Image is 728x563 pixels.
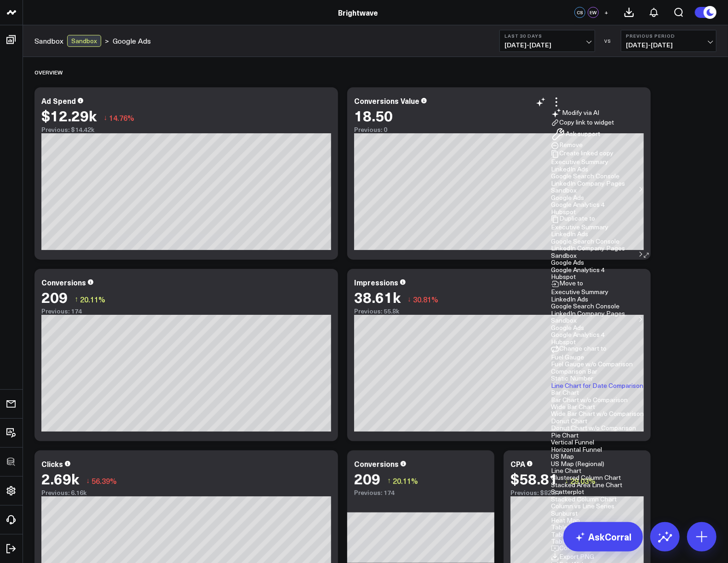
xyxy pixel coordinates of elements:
[551,425,636,431] button: Donut Chart w/o Comparison
[574,7,585,18] div: CS
[34,35,109,47] div: >
[109,113,134,123] span: 14.76%
[626,33,711,39] b: Previous Period
[551,531,619,538] button: Table w/ Date Columns
[551,289,608,295] button: Executive Summary
[499,30,595,52] button: Last 30 Days[DATE]-[DATE]
[504,41,590,49] span: [DATE] - [DATE]
[551,482,622,488] button: Stacked Area Line Chart
[551,159,608,165] button: Executive Summary
[551,273,576,280] button: Hubspot
[551,180,625,187] button: LinkedIn Company Pages
[510,459,525,469] div: CPA
[41,96,76,106] div: Ad Spend
[551,173,619,179] button: Google Search Console
[551,397,628,403] button: Bar Chart w/o Comparison
[41,289,68,305] div: 209
[41,470,79,487] div: 2.69k
[600,38,616,44] div: VS
[510,470,558,487] div: $58.81
[551,187,577,193] button: Sandbox
[551,166,588,172] button: LinkedIn Ads
[551,354,584,360] button: Fuel Gauge
[41,107,97,124] div: $12.29k
[103,112,107,124] span: ↓
[551,404,595,410] button: Wide Bar Chart
[354,489,487,496] div: Previous: 174
[75,293,78,305] span: ↑
[551,446,602,453] button: Horizontal Funnel
[551,418,587,424] button: Donut Chart
[504,33,590,39] b: Last 30 Days
[551,267,605,273] button: Google Analytics 4
[551,142,583,150] button: Remove
[551,345,607,353] button: Change chart to
[551,324,584,331] button: Google Ads
[626,41,711,49] span: [DATE] - [DATE]
[551,119,614,127] button: Copy link to widget
[551,439,594,445] button: Vertical Funnel
[551,127,600,142] button: Ask support
[601,7,612,18] button: +
[354,96,419,106] div: Conversions Value
[407,293,411,305] span: ↓
[621,30,717,52] button: Previous Period[DATE]-[DATE]
[551,252,577,259] button: Sandbox
[551,489,584,495] button: Scatterplot
[551,368,597,375] button: Comparison Bar
[551,538,616,545] button: Table w/o Comparison
[551,194,584,201] button: Google Ads
[551,224,608,230] button: Executive Summary
[34,36,63,46] a: Sandbox
[34,62,63,83] div: Overview
[551,467,581,474] button: Line Chart
[551,303,619,309] button: Google Search Console
[551,280,583,288] button: Move to
[551,108,599,119] button: Modify via AI
[510,489,644,496] div: Previous: $82.87
[92,476,117,486] span: 56.39%
[551,375,593,381] button: Static Number
[80,294,105,304] span: 20.11%
[354,289,401,305] div: 38.61k
[551,231,588,237] button: LinkedIn Ads
[338,7,378,17] a: Brightwave
[41,489,331,496] div: Previous: 6.16k
[86,475,90,487] span: ↓
[551,215,595,223] button: Duplicate to
[551,524,567,530] button: Table
[563,522,643,552] a: AskCorral
[551,453,574,460] button: US Map
[354,307,644,315] div: Previous: 55.8k
[551,410,644,417] button: Wide Bar Chart w/o Comparison
[551,496,617,502] button: Stacked Column Chart
[551,296,588,302] button: LinkedIn Ads
[551,503,614,509] button: Column vs Line Series
[354,277,398,287] div: Impressions
[551,310,625,317] button: LinkedIn Company Pages
[551,510,578,517] button: Sunburst
[588,7,599,18] div: EW
[551,361,633,367] button: Fuel Gauge w/o Comparison
[551,474,621,481] button: Clustered Column Chart
[551,545,587,553] button: Comment
[551,238,619,245] button: Google Search Console
[67,35,101,47] div: Sandbox
[551,259,584,266] button: Google Ads
[113,36,151,46] a: Google Ads
[41,307,331,315] div: Previous: 174
[551,201,605,208] button: Google Analytics 4
[551,150,613,158] button: Create linked copy
[551,517,580,523] button: Heat Map
[551,552,594,561] a: Export PNG
[354,470,380,487] div: 209
[41,459,63,469] div: Clicks
[41,126,331,133] div: Previous: $14.42k
[551,331,605,338] button: Google Analytics 4
[41,277,86,287] div: Conversions
[393,476,418,486] span: 20.11%
[354,459,399,469] div: Conversions
[551,432,579,438] button: Pie Chart
[551,389,579,396] button: Bar Chart
[551,382,643,389] button: Line Chart for Date Comparison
